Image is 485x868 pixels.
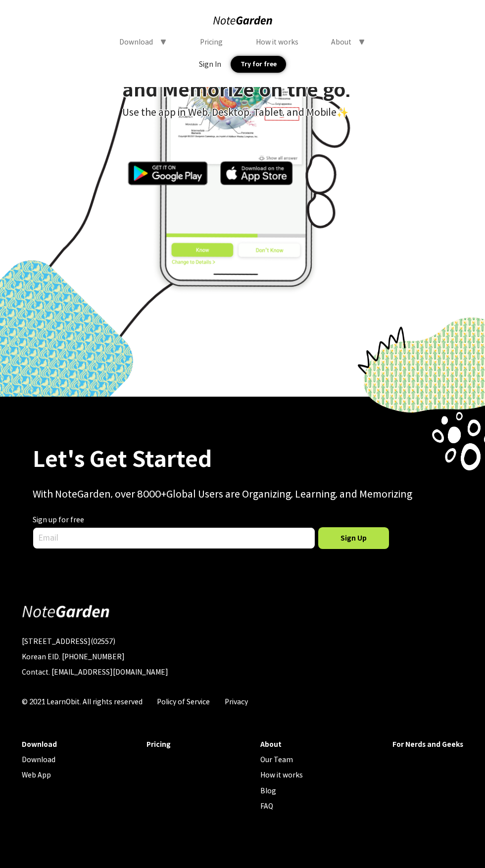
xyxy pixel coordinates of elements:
[22,755,57,764] div: Download
[260,771,303,779] div: How it works
[122,78,363,102] div: and Memorize on the go.
[122,106,363,119] div: Use the app in Web, Desktop, Tablet, and Mobile✨
[260,786,303,795] div: Blog
[157,697,210,706] div: Policy of Service
[146,740,171,749] div: Pricing
[200,38,223,46] div: Pricing
[260,755,303,764] div: Our Team
[225,697,248,706] div: Privacy
[260,740,303,749] div: About
[33,488,452,501] div: With NoteGarden, over 8000+Global Users are Organizing, Learning, and Memorizing
[33,515,452,524] div: Sign up for free
[256,38,298,46] div: How it works
[33,446,452,474] div: Let's Get Started
[22,697,143,706] div: © 2021 LearnObit. All rights reserved
[22,637,463,646] div: [STREET_ADDRESS](02557)
[119,38,153,46] div: Download
[22,740,57,749] div: Download
[199,60,221,69] div: Sign In
[318,527,389,549] div: Sign Up
[231,56,286,73] div: Try for free
[22,652,463,661] div: Korean EID. [PHONE_NUMBER]
[331,38,351,46] div: About
[22,771,57,779] div: Web App
[22,668,463,677] div: Contact. [EMAIL_ADDRESS][DOMAIN_NAME]
[392,740,463,749] div: For Nerds and Geeks
[33,527,315,549] input: Email
[260,802,303,811] div: FAQ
